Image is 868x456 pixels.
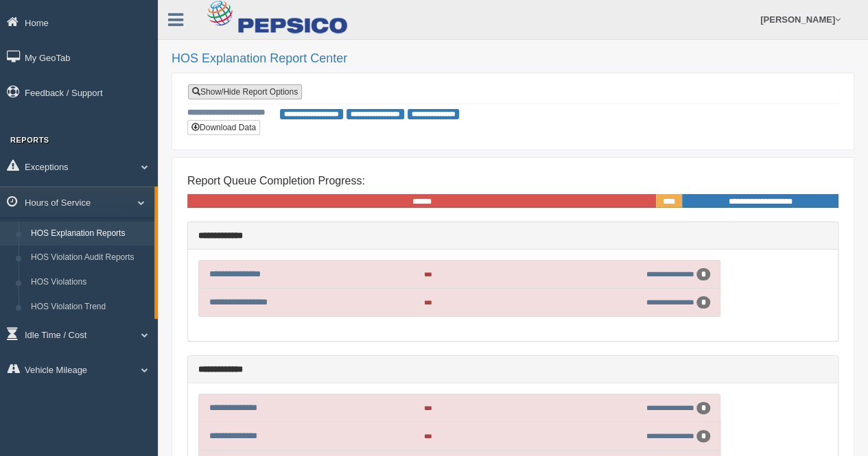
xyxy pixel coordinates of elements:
[187,175,838,187] h4: Report Queue Completion Progress:
[187,120,260,135] button: Download Data
[172,52,854,66] h2: HOS Explanation Report Center
[25,295,154,320] a: HOS Violation Trend
[25,245,154,270] a: HOS Violation Audit Reports
[188,84,302,99] a: Show/Hide Report Options
[25,221,154,246] a: HOS Explanation Reports
[25,270,154,295] a: HOS Violations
